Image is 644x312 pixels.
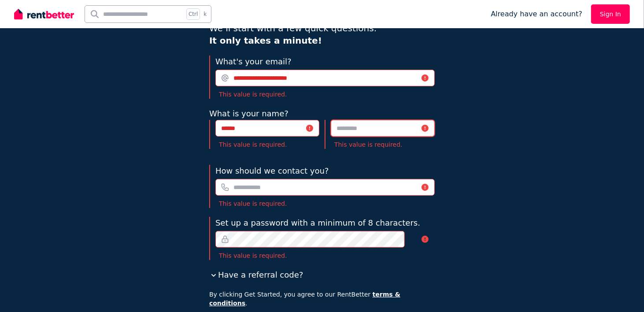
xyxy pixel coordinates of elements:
span: Already have an account? [491,9,582,19]
label: Set up a password with a minimum of 8 characters. [215,217,420,229]
label: How should we contact you? [215,165,329,177]
a: terms & conditions [209,291,400,307]
p: This value is required. [215,140,319,149]
p: By clicking Get Started, you agree to our RentBetter . [209,290,435,308]
button: Have a referral code? [209,269,303,281]
span: k [204,11,207,18]
label: What is your name? [209,109,289,118]
span: Ctrl [186,8,200,20]
p: This value is required. [215,251,435,260]
p: This value is required. [215,90,435,99]
p: This value is required. [215,199,435,208]
img: RentBetter [14,7,74,21]
label: What's your email? [215,56,292,68]
a: Sign In [591,4,630,24]
b: It only takes a minute! [209,35,322,46]
p: This value is required. [331,140,435,149]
